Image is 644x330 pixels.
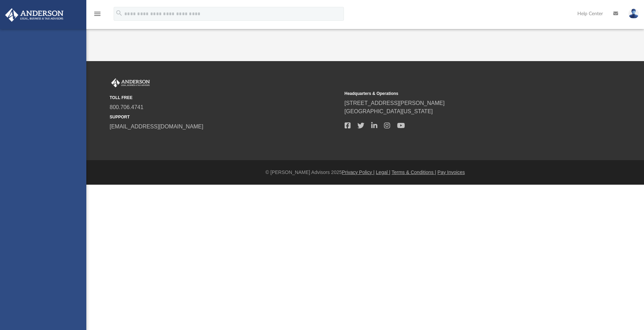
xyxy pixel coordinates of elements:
[628,9,639,19] img: User Pic
[3,8,66,22] img: Anderson Advisors Platinum Portal
[345,100,445,106] a: [STREET_ADDRESS][PERSON_NAME]
[86,169,644,176] div: © [PERSON_NAME] Advisors 2025
[93,10,102,18] i: menu
[110,114,340,120] small: SUPPORT
[110,124,203,129] a: [EMAIL_ADDRESS][DOMAIN_NAME]
[342,169,375,175] a: Privacy Policy |
[110,95,340,101] small: TOLL FREE
[438,169,465,175] a: Pay Invoices
[345,90,575,97] small: Headquarters & Operations
[115,9,123,17] i: search
[376,169,391,175] a: Legal |
[345,108,433,114] a: [GEOGRAPHIC_DATA][US_STATE]
[110,104,144,110] a: 800.706.4741
[110,78,151,87] img: Anderson Advisors Platinum Portal
[392,169,436,175] a: Terms & Conditions |
[93,13,102,18] a: menu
